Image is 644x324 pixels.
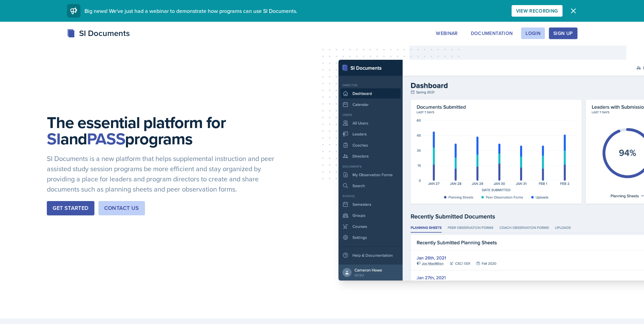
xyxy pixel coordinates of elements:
div: Documentation [471,31,513,36]
button: Contact Us [98,201,145,215]
button: Documentation [466,28,517,39]
div: Webinar [436,31,458,36]
div: Get Started [53,204,88,212]
div: Contact Us [104,204,139,212]
div: Sign Up [553,31,573,36]
button: Get Started [47,201,94,215]
button: Login [521,28,545,39]
div: Login [526,31,540,36]
button: Webinar [431,28,462,39]
span: Big news! We've just had a webinar to demonstrate how programs can use SI Documents. [85,7,297,15]
button: View Recording [512,5,563,17]
button: Sign Up [549,28,577,39]
div: View Recording [516,8,558,14]
div: SI Documents [67,27,130,39]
